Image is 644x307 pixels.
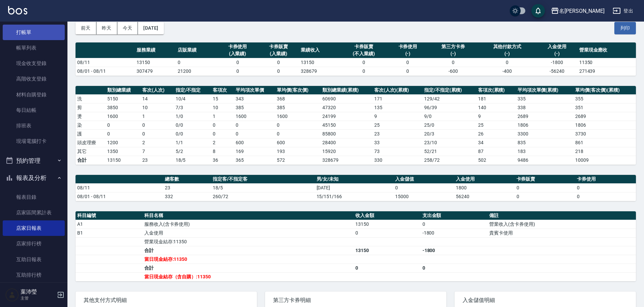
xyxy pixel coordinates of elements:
div: 卡券販賣 [260,43,297,50]
td: 328679 [299,67,340,75]
td: 0 [387,58,429,67]
td: 0 / 0 [174,121,211,129]
th: 類別總業績 [106,86,141,95]
td: 1600 [234,112,275,121]
td: 343 [234,94,275,103]
th: 卡券使用 [575,175,636,184]
td: 271439 [578,67,636,75]
td: 0 [141,129,174,138]
a: 打帳單 [3,25,65,40]
td: 10 [141,103,174,112]
td: 861 [574,138,636,147]
img: Person [5,288,19,302]
td: 0 [575,192,636,201]
td: 2 [141,138,174,147]
td: -600 [428,67,478,75]
td: 洗 [76,94,106,103]
td: 服務收入(含卡券使用) [143,220,354,228]
td: 7 / 3 [174,103,211,112]
td: 25 [476,121,516,129]
th: 店販業績 [176,42,217,58]
td: 5150 [106,94,141,103]
div: 入金使用 [538,43,576,50]
td: 385 [234,103,275,112]
td: 合計 [76,156,106,164]
td: 600 [275,138,321,147]
th: 入金儲值 [393,175,454,184]
td: 合計 [143,246,354,255]
td: 當日現金結存（含自購）:11350 [143,272,354,281]
td: 23 [373,129,422,138]
table: a dense table [76,175,636,201]
td: 08/01 - 08/11 [76,67,135,75]
h5: 葉沛瑩 [21,288,55,295]
p: 主管 [21,295,55,301]
td: 0 [515,192,576,201]
td: 0 [354,264,421,272]
th: 平均項次單價(累積) [516,86,574,95]
td: 1806 [574,121,636,129]
td: 502 [476,156,516,164]
a: 現金收支登錄 [3,56,65,71]
td: -400 [478,67,536,75]
div: 其他付款方式 [480,43,535,50]
td: [DATE] [315,183,394,192]
th: 服務業績 [135,42,176,58]
td: 135 [373,103,422,112]
td: 25 [373,121,422,129]
td: 335 [516,94,574,103]
th: 單均價(客次價)(累積) [574,86,636,95]
th: 支出金額 [421,211,488,220]
td: 47320 [321,103,372,112]
td: 73 [373,147,422,156]
td: 0 [421,220,488,228]
th: 科目編號 [76,211,143,220]
td: 23 [163,183,211,192]
th: 客項次(累積) [476,86,516,95]
td: 燙 [76,112,106,121]
a: 每日結帳 [3,102,65,118]
td: 332 [163,192,211,201]
td: 頭皮理療 [76,138,106,147]
td: 181 [476,94,516,103]
div: 卡券使用 [389,43,427,50]
td: 08/01 - 08/11 [76,192,163,201]
th: 入金使用 [454,175,515,184]
td: 3730 [574,129,636,138]
a: 店家日報表 [3,220,65,236]
td: 572 [275,156,321,164]
th: 指定客/不指定客 [211,175,315,184]
div: (不入業績) [342,50,386,57]
td: 0 [258,67,299,75]
td: 0 [340,58,387,67]
td: 0 [258,58,299,67]
td: 08/11 [76,58,135,67]
td: 18/5 [211,183,315,192]
td: 96 / 39 [422,103,476,112]
td: 0 [106,129,141,138]
td: 33 [373,138,422,147]
td: 24199 [321,112,372,121]
button: 今天 [117,22,138,34]
td: 9486 [516,156,574,164]
td: 5 / 2 [174,147,211,156]
a: 材料自購登錄 [3,87,65,102]
td: 7 [141,147,174,156]
a: 互助排行榜 [3,267,65,283]
td: 338 [516,103,574,112]
td: 330 [373,156,422,164]
a: 高階收支登錄 [3,71,65,87]
td: 258/72 [422,156,476,164]
th: 客次(人次)(累積) [373,86,422,95]
td: 8 [211,147,234,156]
th: 男/女/未知 [315,175,394,184]
td: 營業現金結存:11350 [143,237,354,246]
td: 25 / 0 [422,121,476,129]
button: 前天 [76,22,96,34]
td: 1600 [275,112,321,121]
td: 0 [393,183,454,192]
td: 52 / 21 [422,147,476,156]
th: 類別總業績(累積) [321,86,372,95]
th: 業績收入 [299,42,340,58]
td: 貴賓卡使用 [488,228,636,237]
